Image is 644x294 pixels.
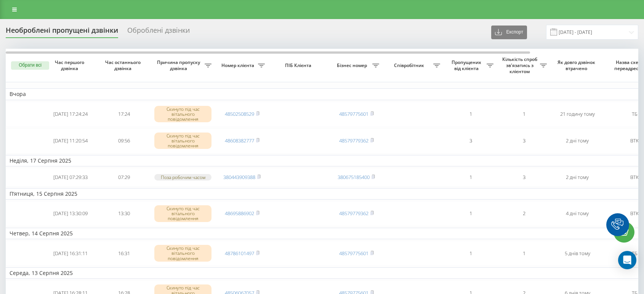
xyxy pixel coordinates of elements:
[551,241,604,266] td: 5 днів тому
[225,110,254,117] a: 48502508529
[339,137,368,144] a: 48579779362
[448,59,487,71] span: Пропущених від клієнта
[225,137,254,144] a: 48608382777
[97,201,151,226] td: 13:30
[97,241,151,266] td: 16:31
[551,201,604,226] td: 4 дні тому
[44,102,97,127] td: [DATE] 17:24:24
[444,241,497,266] td: 1
[497,128,551,153] td: 3
[44,201,97,226] td: [DATE] 13:30:09
[6,26,118,38] div: Необроблені пропущені дзвінки
[103,59,144,71] span: Час останнього дзвінка
[551,128,604,153] td: 2 дні тому
[97,102,151,127] td: 17:24
[444,168,497,187] td: 1
[497,201,551,226] td: 2
[225,250,254,257] a: 48786101497
[444,201,497,226] td: 1
[339,210,368,217] a: 48579779362
[497,241,551,266] td: 1
[225,210,254,217] a: 48695886902
[551,168,604,187] td: 2 дні тому
[501,56,540,74] span: Кількість спроб зв'язатись з клієнтом
[618,251,636,269] div: Open Intercom Messenger
[44,241,97,266] td: [DATE] 16:31:11
[154,133,211,149] div: Скинуто під час вітального повідомлення
[333,62,372,69] span: Бізнес номер
[387,62,433,69] span: Співробітник
[97,168,151,187] td: 07:29
[154,245,211,262] div: Скинуто під час вітального повідомлення
[444,128,497,153] td: 3
[50,59,91,71] span: Час першого дзвінка
[127,26,190,38] div: Оброблені дзвінки
[551,102,604,127] td: 21 годину тому
[154,106,211,123] div: Скинуто під час вітального повідомлення
[275,62,323,69] span: ПІБ Клієнта
[44,128,97,153] td: [DATE] 11:20:54
[497,102,551,127] td: 1
[97,128,151,153] td: 09:56
[219,62,258,69] span: Номер клієнта
[339,250,368,257] a: 48579775601
[154,59,205,71] span: Причина пропуску дзвінка
[497,168,551,187] td: 3
[223,174,255,181] a: 380443909388
[339,110,368,117] a: 48579775601
[444,102,497,127] td: 1
[154,174,211,181] div: Поза робочим часом
[11,61,49,70] button: Обрати всі
[491,26,527,39] button: Експорт
[557,59,598,71] span: Як довго дзвінок втрачено
[154,205,211,222] div: Скинуто під час вітального повідомлення
[44,168,97,187] td: [DATE] 07:29:33
[338,174,370,181] a: 380675185400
